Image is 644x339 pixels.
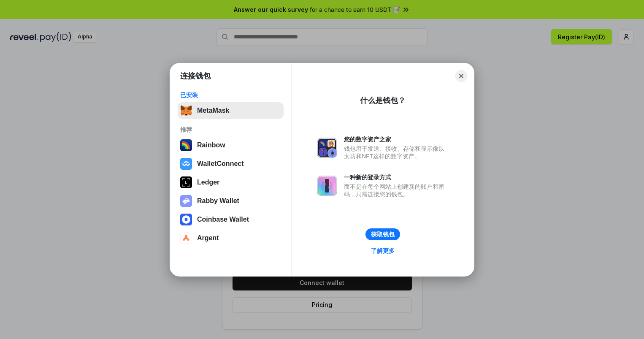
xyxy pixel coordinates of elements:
button: Rabby Wallet [178,193,284,209]
div: Rabby Wallet [197,197,239,205]
div: Coinbase Wallet [197,216,249,223]
img: svg+xml,%3Csvg%20xmlns%3D%22http%3A%2F%2Fwww.w3.org%2F2000%2Fsvg%22%20fill%3D%22none%22%20viewBox... [317,176,337,196]
div: 钱包用于发送、接收、存储和显示像以太坊和NFT这样的数字资产。 [344,145,449,160]
img: svg+xml,%3Csvg%20fill%3D%22none%22%20height%3D%2233%22%20viewBox%3D%220%200%2035%2033%22%20width%... [180,105,192,117]
div: WalletConnect [197,160,244,168]
div: 获取钱包 [371,231,395,238]
div: 您的数字资产之家 [344,136,449,143]
img: svg+xml,%3Csvg%20xmlns%3D%22http%3A%2F%2Fwww.w3.org%2F2000%2Fsvg%22%20fill%3D%22none%22%20viewBox... [180,195,192,207]
img: svg+xml,%3Csvg%20xmlns%3D%22http%3A%2F%2Fwww.w3.org%2F2000%2Fsvg%22%20fill%3D%22none%22%20viewBox... [317,138,337,158]
img: svg+xml,%3Csvg%20width%3D%2228%22%20height%3D%2228%22%20viewBox%3D%220%200%2028%2028%22%20fill%3D... [180,232,192,244]
div: 而不是在每个网站上创建新的账户和密码，只需连接您的钱包。 [344,183,449,198]
div: 已安装 [180,91,281,99]
img: svg+xml,%3Csvg%20xmlns%3D%22http%3A%2F%2Fwww.w3.org%2F2000%2Fsvg%22%20width%3D%2228%22%20height%3... [180,176,192,188]
img: svg+xml,%3Csvg%20width%3D%22120%22%20height%3D%22120%22%20viewBox%3D%220%200%20120%20120%22%20fil... [180,139,192,151]
div: Argent [197,234,219,242]
div: 了解更多 [371,247,395,255]
div: 一种新的登录方式 [344,174,449,181]
div: 推荐 [180,126,281,133]
img: svg+xml,%3Csvg%20width%3D%2228%22%20height%3D%2228%22%20viewBox%3D%220%200%2028%2028%22%20fill%3D... [180,158,192,170]
button: Coinbase Wallet [178,211,284,228]
button: 获取钱包 [365,228,400,240]
div: Ledger [197,179,219,186]
div: 什么是钱包？ [360,95,406,106]
button: Rainbow [178,137,284,154]
a: 了解更多 [366,245,400,256]
div: MetaMask [197,107,229,114]
button: WalletConnect [178,155,284,172]
h1: 连接钱包 [180,71,211,81]
button: Ledger [178,174,284,191]
button: Argent [178,230,284,247]
button: MetaMask [178,102,284,119]
button: Close [455,70,467,82]
img: svg+xml,%3Csvg%20width%3D%2228%22%20height%3D%2228%22%20viewBox%3D%220%200%2028%2028%22%20fill%3D... [180,214,192,225]
div: Rainbow [197,141,225,149]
